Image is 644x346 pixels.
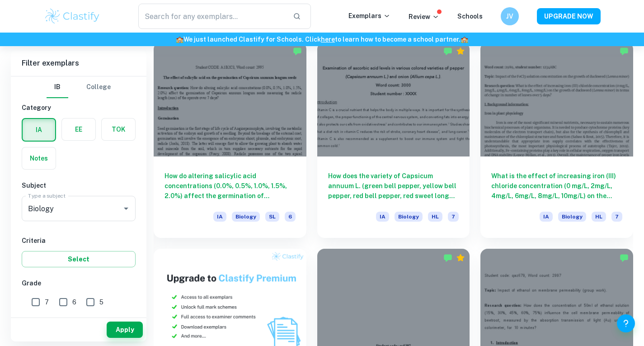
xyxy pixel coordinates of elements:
h6: Grade [22,278,136,288]
div: Filter type choice [47,76,111,98]
img: Marked [293,47,302,56]
div: Premium [456,47,465,56]
img: Marked [620,47,629,56]
h6: Category [22,103,136,113]
button: Notes [22,147,56,169]
div: Premium [456,253,465,262]
span: Biology [232,212,260,222]
span: IA [376,212,389,222]
h6: How does the variety of Capsicum annuum L. (green bell pepper, yellow bell pepper, red bell peppe... [328,171,459,201]
button: Apply [107,322,143,338]
button: Open [120,202,132,215]
button: UPGRADE NOW [537,8,601,24]
button: TOK [102,118,135,140]
a: How does the variety of Capsicum annuum L. (green bell pepper, yellow bell pepper, red bell peppe... [317,42,470,238]
button: College [86,76,111,98]
h6: What is the effect of increasing iron (III) chloride concentration (0 mg/L, 2mg/L, 4mg/L, 6mg/L, ... [491,171,622,201]
button: IB [47,76,68,98]
button: Help and Feedback [617,314,635,332]
span: 6 [285,212,296,222]
img: Marked [620,253,629,262]
img: Clastify logo [44,7,101,25]
span: 🏫 [461,36,468,43]
span: Biology [558,212,586,222]
span: IA [213,212,226,222]
button: IA [23,119,55,141]
label: Type a subject [28,192,66,199]
button: Select [22,251,136,267]
button: JV [501,7,519,25]
span: 7 [45,297,49,307]
a: How do altering salicylic acid concentrations (0.0%, 0.5%, 1.0%, 1.5%, 2.0%) affect the germinati... [154,42,306,238]
p: Review [409,12,439,22]
span: 6 [72,297,76,307]
a: Schools [457,13,483,20]
a: What is the effect of increasing iron (III) chloride concentration (0 mg/L, 2mg/L, 4mg/L, 6mg/L, ... [480,42,633,238]
span: 5 [99,297,103,307]
h6: How do altering salicylic acid concentrations (0.0%, 0.5%, 1.0%, 1.5%, 2.0%) affect the germinati... [165,171,296,201]
span: 🏫 [176,36,183,43]
span: IA [540,212,553,222]
h6: Filter exemplars [11,51,146,76]
span: SL [265,212,279,222]
h6: JV [504,11,515,21]
span: Biology [395,212,423,222]
img: Marked [443,47,452,56]
span: HL [428,212,442,222]
span: HL [592,212,606,222]
h6: Criteria [22,236,136,246]
img: Marked [443,253,452,262]
a: here [321,36,335,43]
h6: We just launched Clastify for Schools. Click to learn how to become a school partner. [2,34,642,44]
p: Exemplars [348,11,390,21]
h6: Subject [22,180,136,190]
button: EE [62,118,95,140]
span: 7 [448,212,459,222]
input: Search for any exemplars... [138,4,286,29]
span: 7 [611,212,622,222]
